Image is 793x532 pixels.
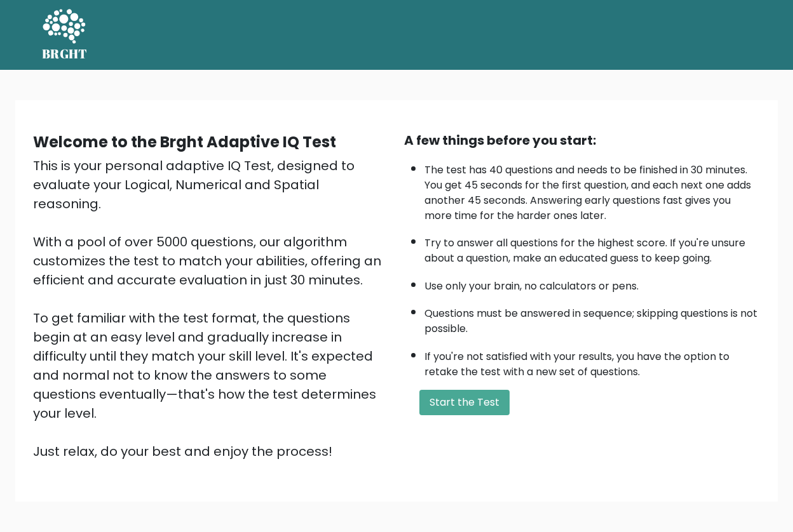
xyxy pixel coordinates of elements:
li: If you're not satisfied with your results, you have the option to retake the test with a new set ... [424,343,760,380]
div: A few things before you start: [404,131,760,150]
li: Try to answer all questions for the highest score. If you're unsure about a question, make an edu... [424,229,760,266]
b: Welcome to the Brght Adaptive IQ Test [33,131,336,152]
div: This is your personal adaptive IQ Test, designed to evaluate your Logical, Numerical and Spatial ... [33,156,389,461]
li: The test has 40 questions and needs to be finished in 30 minutes. You get 45 seconds for the firs... [424,156,760,223]
li: Use only your brain, no calculators or pens. [424,272,760,294]
h5: BRGHT [42,46,88,62]
a: BRGHT [42,5,88,65]
li: Questions must be answered in sequence; skipping questions is not possible. [424,300,760,336]
button: Start the Test [419,390,510,415]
